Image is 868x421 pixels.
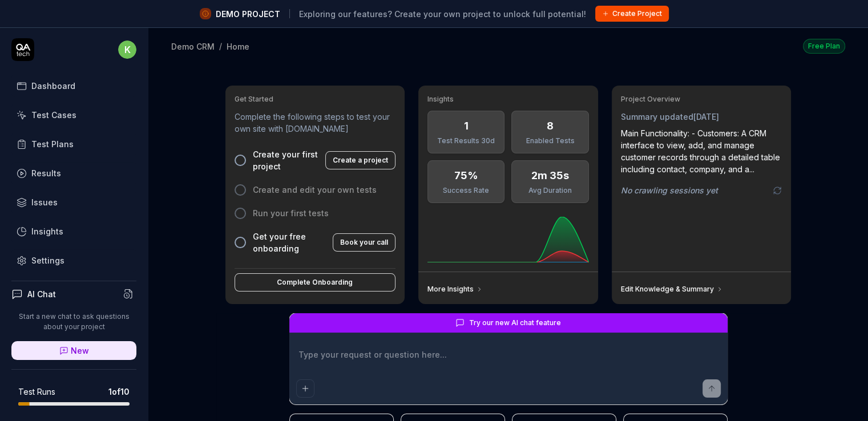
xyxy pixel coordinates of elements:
[235,95,396,104] h3: Get Started
[235,111,396,135] p: Complete the following steps to test your own site with [DOMAIN_NAME]
[464,118,469,133] div: 1
[253,207,329,219] span: Run your first tests
[219,41,222,52] div: /
[595,6,669,22] button: Create Project
[27,288,56,300] h4: AI Chat
[519,136,581,146] div: Enabled Tests
[71,345,89,357] span: New
[216,8,280,20] span: DEMO PROJECT
[803,39,845,54] div: Free Plan
[253,184,377,196] span: Create and edit your own tests
[227,41,249,52] div: Home
[11,133,136,155] a: Test Plans
[31,167,61,179] div: Results
[31,225,63,237] div: Insights
[621,184,718,196] span: No crawling sessions yet
[621,112,693,122] span: Summary updated
[435,136,497,146] div: Test Results 30d
[693,112,719,122] time: [DATE]
[31,80,75,92] div: Dashboard
[235,273,396,292] button: Complete Onboarding
[531,168,569,183] div: 2m 35s
[519,185,581,196] div: Avg Duration
[11,249,136,272] a: Settings
[454,168,478,183] div: 75%
[773,186,782,195] a: Go to crawling settings
[803,38,845,54] button: Free Plan
[427,285,483,294] a: More Insights
[11,220,136,242] a: Insights
[118,41,136,59] span: k
[325,153,395,165] a: Create a project
[333,236,395,247] a: Book your call
[31,109,76,121] div: Test Cases
[171,41,215,52] div: Demo CRM
[31,196,58,208] div: Issues
[11,104,136,126] a: Test Cases
[547,118,554,133] div: 8
[621,95,782,104] h3: Project Overview
[325,151,395,169] button: Create a project
[31,254,64,266] div: Settings
[333,233,395,252] button: Book your call
[108,386,130,398] span: 1 of 10
[253,148,319,172] span: Create your first project
[11,341,136,360] a: New
[253,230,326,254] span: Get your free onboarding
[11,162,136,184] a: Results
[11,311,136,332] p: Start a new chat to ask questions about your project
[621,285,723,294] a: Edit Knowledge & Summary
[621,127,782,175] div: Main Functionality: - Customers: A CRM interface to view, add, and manage customer records throug...
[31,138,74,150] div: Test Plans
[427,95,589,104] h3: Insights
[11,75,136,97] a: Dashboard
[469,318,561,328] span: Try our new AI chat feature
[299,8,586,20] span: Exploring our features? Create your own project to unlock full potential!
[11,191,136,213] a: Issues
[118,38,136,61] button: k
[435,185,497,196] div: Success Rate
[18,387,55,397] h5: Test Runs
[296,379,314,398] button: Add attachment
